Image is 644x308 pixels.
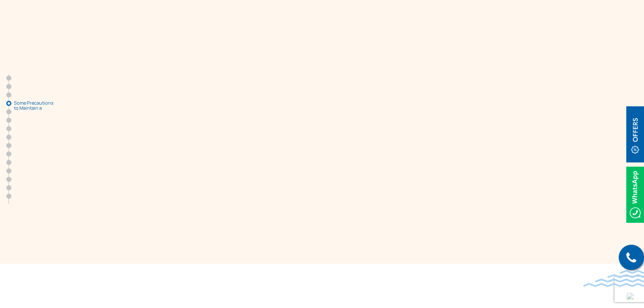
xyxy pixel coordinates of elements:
[583,270,644,287] img: bluewave
[627,293,633,300] img: up-blue-arrow.svg
[6,101,11,106] a: Some Precautions to Maintain a
[626,167,644,223] img: Whatsappicon
[626,106,644,162] img: offerBt
[626,189,644,199] a: Whatsappicon
[14,100,56,111] span: Some Precautions to Maintain a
